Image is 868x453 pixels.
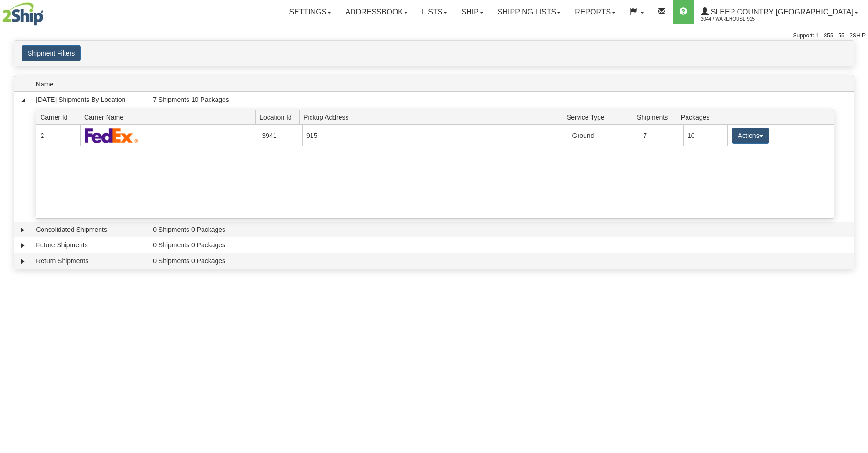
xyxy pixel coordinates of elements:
[149,237,854,253] td: 0 Shipments 0 Packages
[701,14,771,24] span: 2044 / Warehouse 915
[32,92,149,108] td: [DATE] Shipments By Location
[36,125,80,146] td: 2
[454,0,490,24] a: Ship
[304,110,563,124] span: Pickup Address
[32,253,149,269] td: Return Shipments
[85,128,138,143] img: FedEx Express®
[338,0,415,24] a: Addressbook
[149,222,854,237] td: 0 Shipments 0 Packages
[694,0,865,24] a: Sleep Country [GEOGRAPHIC_DATA] 2044 / Warehouse 915
[681,110,721,124] span: Packages
[149,253,854,269] td: 0 Shipments 0 Packages
[22,45,81,61] button: Shipment Filters
[302,125,568,146] td: 915
[258,125,302,146] td: 3941
[18,241,28,250] a: Expand
[491,0,568,24] a: Shipping lists
[415,0,454,24] a: Lists
[18,257,28,266] a: Expand
[709,8,854,16] span: Sleep Country [GEOGRAPHIC_DATA]
[40,110,80,124] span: Carrier Id
[260,110,299,124] span: Location Id
[568,0,622,24] a: Reports
[567,110,633,124] span: Service Type
[2,2,43,26] img: logo2044.jpg
[18,225,28,235] a: Expand
[846,179,867,274] iframe: chat widget
[732,128,769,144] button: Actions
[32,222,149,237] td: Consolidated Shipments
[637,110,677,124] span: Shipments
[639,125,683,146] td: 7
[32,237,149,253] td: Future Shipments
[568,125,639,146] td: Ground
[149,92,854,108] td: 7 Shipments 10 Packages
[2,32,866,40] div: Support: 1 - 855 - 55 - 2SHIP
[36,77,149,91] span: Name
[282,0,338,24] a: Settings
[683,125,728,146] td: 10
[84,110,256,124] span: Carrier Name
[18,95,28,105] a: Collapse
